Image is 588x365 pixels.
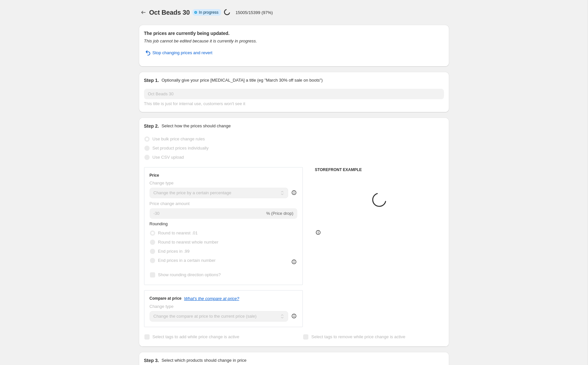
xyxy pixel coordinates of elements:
[153,155,184,160] span: Use CSV upload
[161,77,322,84] p: Optionally give your price [MEDICAL_DATA] a title (eg "March 30% off sale on boots")
[153,50,213,56] span: Stop changing prices and revert
[153,136,205,141] span: Use bulk price change rules
[149,9,190,16] span: Oct Beads 30
[161,357,246,364] p: Select which products should change in price
[153,146,209,151] span: Set product prices individually
[150,304,174,309] span: Change type
[158,258,216,263] span: End prices in a certain number
[158,230,198,235] span: Round to nearest .01
[144,39,257,43] i: This job cannot be edited because it is currently in progress.
[158,249,190,254] span: End prices in .99
[150,173,159,178] h3: Price
[291,189,297,196] div: help
[144,357,159,364] h2: Step 3.
[150,208,265,219] input: -15
[315,167,444,172] h6: STOREFRONT EXAMPLE
[184,296,239,301] button: What's the compare at price?
[291,313,297,319] div: help
[158,240,219,245] span: Round to nearest whole number
[150,201,190,206] span: Price change amount
[144,77,159,84] h2: Step 1.
[144,89,444,99] input: 30% off holiday sale
[139,8,148,17] button: Price change jobs
[158,272,221,277] span: Show rounding direction options?
[144,30,444,37] h2: The prices are currently being updated.
[199,10,219,15] span: In progress
[150,221,168,226] span: Rounding
[140,48,217,58] button: Stop changing prices and revert
[150,296,182,301] h3: Compare at price
[311,334,405,339] span: Select tags to remove while price change is active
[144,123,159,129] h2: Step 2.
[161,123,231,129] p: Select how the prices should change
[266,211,293,216] span: % (Price drop)
[153,334,239,339] span: Select tags to add while price change is active
[150,181,174,185] span: Change type
[236,10,273,15] p: 15005/15399 (97%)
[144,101,245,106] span: This title is just for internal use, customers won't see it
